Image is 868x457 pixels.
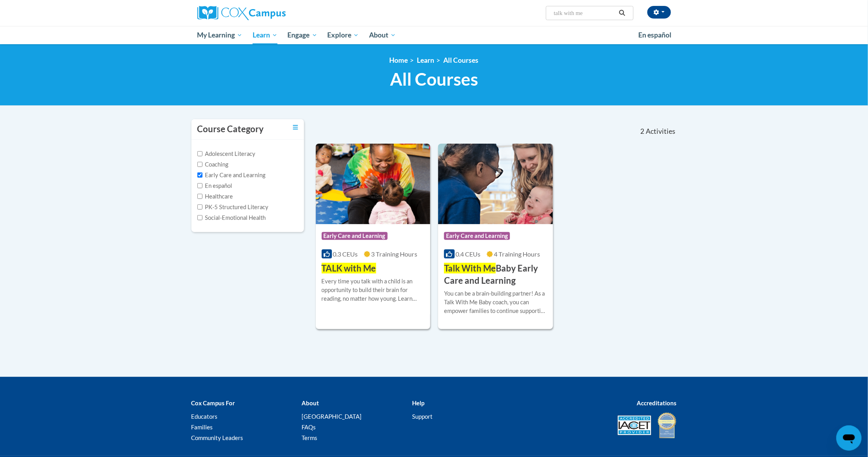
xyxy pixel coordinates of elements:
[322,232,388,240] span: Early Care and Learning
[302,423,316,431] a: FAQs
[438,144,553,224] img: Course Logo
[444,56,479,64] a: All Courses
[322,263,376,273] span: TALK with Me
[283,26,322,44] a: Engage
[197,150,256,158] label: Adolescent Literacy
[657,412,677,439] img: IDA® Accredited
[618,416,651,435] img: Accredited IACET® Provider
[197,172,202,178] input: Checkbox for Options
[444,263,496,273] span: Talk With Me
[637,399,677,406] b: Accreditations
[186,26,683,44] div: Main menu
[197,214,266,222] label: Social-Emotional Health
[197,192,233,201] label: Healthcare
[444,289,547,315] div: You can be a brain-building partner! As a Talk With Me Baby coach, you can empower families to co...
[197,151,202,156] input: Checkbox for Options
[191,399,235,406] b: Cox Campus For
[197,194,202,199] input: Checkbox for Options
[197,204,202,210] input: Checkbox for Options
[191,423,213,431] a: Families
[327,30,359,40] span: Explore
[197,6,286,20] img: Cox Campus
[197,182,232,190] label: En español
[438,144,553,329] a: Course LogoEarly Care and Learning0.4 CEUs4 Training Hours Talk With MeBaby Early Care and Learni...
[417,56,435,64] a: Learn
[247,26,283,44] a: Learn
[253,30,277,40] span: Learn
[333,250,358,258] span: 0.3 CEUs
[322,26,364,44] a: Explore
[197,30,242,40] span: My Learning
[553,8,616,18] input: Search Courses
[191,413,218,420] a: Educators
[444,232,510,240] span: Early Care and Learning
[316,144,431,224] img: Course Logo
[390,56,408,64] a: Home
[494,250,540,258] span: 4 Training Hours
[639,31,672,39] span: En español
[316,144,431,329] a: Course LogoEarly Care and Learning0.3 CEUs3 Training Hours TALK with MeEvery time you talk with a...
[192,26,248,44] a: My Learning
[191,434,244,441] a: Community Leaders
[369,30,396,40] span: About
[412,399,424,406] b: Help
[288,30,317,40] span: Engage
[412,413,433,420] a: Support
[456,250,481,258] span: 0.4 CEUs
[302,399,319,406] b: About
[616,8,628,18] button: Search
[364,26,401,44] a: About
[390,69,478,90] span: All Courses
[322,277,425,303] div: Every time you talk with a child is an opportunity to build their brain for reading, no matter ho...
[197,6,347,20] a: Cox Campus
[444,262,547,287] h3: Baby Early Care and Learning
[197,203,269,212] label: PK-5 Structured Literacy
[197,171,266,180] label: Early Care and Learning
[371,250,418,258] span: 3 Training Hours
[302,434,317,441] a: Terms
[647,6,671,19] button: Account Settings
[302,413,362,420] a: [GEOGRAPHIC_DATA]
[293,123,298,132] a: Toggle collapse
[197,215,202,220] input: Checkbox for Options
[646,127,675,136] span: Activities
[197,160,229,169] label: Coaching
[197,183,202,188] input: Checkbox for Options
[197,162,202,167] input: Checkbox for Options
[197,123,264,135] h3: Course Category
[634,27,677,43] a: En español
[640,127,644,136] span: 2
[836,425,862,451] iframe: Button to launch messaging window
